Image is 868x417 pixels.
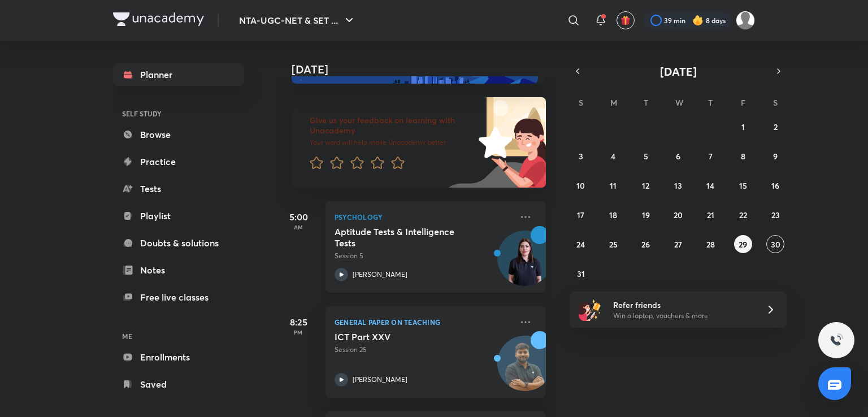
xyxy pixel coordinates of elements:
img: feedback_image [440,97,546,188]
a: Notes [113,259,244,281]
a: Free live classes [113,286,244,309]
abbr: August 17, 2025 [577,210,584,220]
button: August 20, 2025 [669,206,687,224]
button: August 8, 2025 [734,147,752,165]
abbr: August 5, 2025 [644,151,648,162]
img: Atia khan [736,11,755,30]
img: streak [692,15,704,26]
abbr: August 7, 2025 [709,151,713,162]
h5: Aptitude Tests & Intelligence Tests [335,226,475,249]
abbr: August 12, 2025 [642,180,649,191]
abbr: August 2, 2025 [774,121,778,132]
img: Avatar [498,237,552,291]
abbr: August 22, 2025 [739,210,747,220]
p: AM [276,224,321,231]
abbr: Friday [741,97,745,108]
button: August 12, 2025 [637,176,655,194]
a: Doubts & solutions [113,232,244,254]
button: August 13, 2025 [669,176,687,194]
abbr: Saturday [773,97,778,108]
button: August 10, 2025 [572,176,590,194]
abbr: August 9, 2025 [773,151,778,162]
abbr: August 14, 2025 [706,180,714,191]
abbr: August 20, 2025 [674,210,683,220]
button: August 18, 2025 [604,206,622,224]
abbr: August 24, 2025 [576,239,585,250]
button: August 30, 2025 [766,235,784,253]
button: August 11, 2025 [604,176,622,194]
button: [DATE] [585,63,771,79]
button: August 23, 2025 [766,206,784,224]
button: August 15, 2025 [734,176,752,194]
abbr: August 4, 2025 [611,151,615,162]
button: August 29, 2025 [734,235,752,253]
p: [PERSON_NAME] [353,375,407,385]
img: Company Logo [113,12,204,26]
abbr: August 27, 2025 [674,239,682,250]
p: Session 5 [335,251,512,261]
h5: ICT Part XXV [335,331,475,342]
img: avatar [620,15,631,25]
abbr: August 21, 2025 [707,210,714,220]
abbr: August 10, 2025 [576,180,585,191]
button: August 9, 2025 [766,147,784,165]
abbr: August 19, 2025 [642,210,650,220]
a: Company Logo [113,12,204,29]
button: August 14, 2025 [701,176,719,194]
button: August 1, 2025 [734,118,752,136]
h6: SELF STUDY [113,104,244,123]
abbr: Wednesday [675,97,683,108]
abbr: August 25, 2025 [609,239,618,250]
h6: ME [113,327,244,346]
a: Enrollments [113,346,244,368]
p: Psychology [335,210,512,224]
p: Win a laptop, vouchers & more [613,311,752,321]
abbr: Thursday [708,97,713,108]
button: August 21, 2025 [701,206,719,224]
img: ttu [830,333,843,347]
button: August 4, 2025 [604,147,622,165]
button: August 22, 2025 [734,206,752,224]
button: August 7, 2025 [701,147,719,165]
a: Saved [113,373,244,396]
h6: Refer friends [613,299,752,311]
abbr: August 3, 2025 [579,151,583,162]
abbr: August 11, 2025 [610,180,617,191]
h5: 5:00 [276,210,321,224]
button: August 25, 2025 [604,235,622,253]
p: [PERSON_NAME] [353,270,407,280]
p: PM [276,329,321,336]
span: [DATE] [660,64,697,79]
button: August 27, 2025 [669,235,687,253]
abbr: August 23, 2025 [771,210,780,220]
button: August 5, 2025 [637,147,655,165]
abbr: August 29, 2025 [739,239,747,250]
abbr: August 6, 2025 [676,151,680,162]
button: August 6, 2025 [669,147,687,165]
button: August 2, 2025 [766,118,784,136]
abbr: Tuesday [644,97,648,108]
abbr: August 18, 2025 [609,210,617,220]
abbr: August 30, 2025 [771,239,780,250]
abbr: Monday [610,97,617,108]
button: August 3, 2025 [572,147,590,165]
button: avatar [617,11,635,29]
p: Your word will help make Unacademy better [310,138,475,147]
abbr: Sunday [579,97,583,108]
p: General Paper on Teaching [335,315,512,329]
a: Tests [113,177,244,200]
abbr: August 15, 2025 [739,180,747,191]
abbr: August 13, 2025 [674,180,682,191]
abbr: August 26, 2025 [641,239,650,250]
h4: [DATE] [292,63,557,76]
a: Playlist [113,205,244,227]
abbr: August 1, 2025 [741,121,745,132]
button: August 17, 2025 [572,206,590,224]
button: August 28, 2025 [701,235,719,253]
a: Browse [113,123,244,146]
button: August 31, 2025 [572,264,590,283]
img: referral [579,298,601,321]
a: Planner [113,63,244,86]
button: August 16, 2025 [766,176,784,194]
a: Practice [113,150,244,173]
